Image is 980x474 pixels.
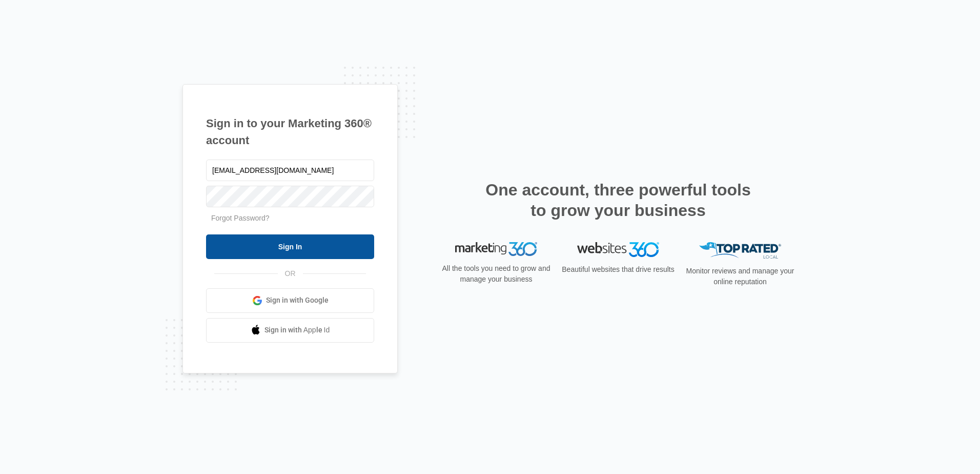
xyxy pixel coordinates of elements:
img: Websites 360 [577,242,659,257]
a: Sign in with Google [206,288,374,313]
p: Monitor reviews and manage your online reputation [683,266,798,287]
input: Email [206,160,374,181]
a: Sign in with Apple Id [206,318,374,343]
img: Top Rated Local [699,242,781,259]
input: Sign In [206,234,374,259]
span: Sign in with Google [266,295,329,306]
h1: Sign in to your Marketing 360® account [206,115,374,149]
span: OR [278,268,303,279]
p: Beautiful websites that drive results [561,264,676,275]
h2: One account, three powerful tools to grow your business [482,180,754,221]
a: Forgot Password? [211,214,270,222]
p: All the tools you need to grow and manage your business [439,263,554,285]
img: Marketing 360 [455,242,537,256]
span: Sign in with Apple Id [264,325,330,335]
